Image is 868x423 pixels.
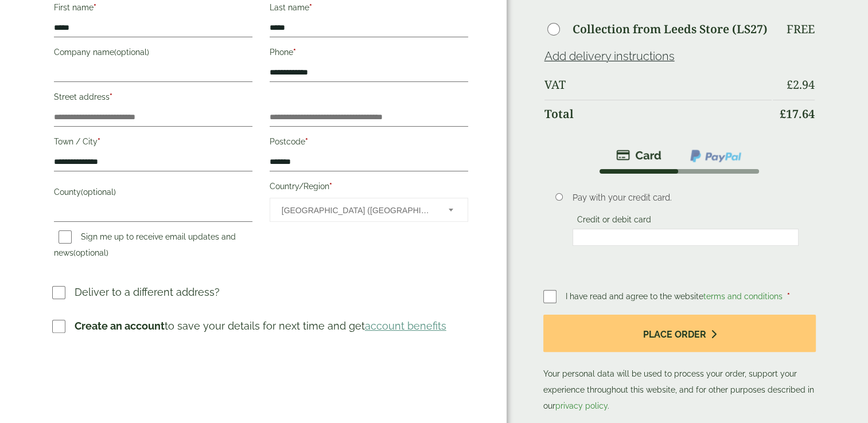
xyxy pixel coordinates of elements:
label: Phone [270,44,468,64]
span: £ [787,77,793,92]
a: account benefits [365,320,446,332]
p: Your personal data will be used to process your order, support your experience throughout this we... [543,315,816,414]
span: United Kingdom (UK) [282,198,433,222]
p: to save your details for next time and get [75,318,446,334]
label: County [54,184,252,203]
span: (optional) [114,48,149,57]
span: £ [780,106,786,122]
label: Company name [54,44,252,64]
strong: Create an account [75,320,165,332]
p: Pay with your credit card. [573,191,798,204]
abbr: required [94,3,96,12]
label: Postcode [270,134,468,153]
label: Sign me up to receive email updates and news [54,232,236,261]
button: Place order [543,315,816,352]
img: ppcp-gateway.png [689,148,742,163]
bdi: 2.94 [787,77,815,92]
label: Credit or debit card [573,215,656,228]
p: Free [787,22,815,36]
abbr: required [98,137,100,146]
abbr: required [305,137,308,146]
iframe: Secure card payment input frame [576,232,795,242]
span: I have read and agree to the website [566,292,785,301]
a: Add delivery instructions [544,49,675,63]
label: Street address [54,89,252,108]
bdi: 17.64 [780,106,815,122]
abbr: required [110,92,112,101]
a: terms and conditions [703,292,783,301]
a: privacy policy [555,401,608,410]
span: Country/Region [270,198,468,222]
img: stripe.png [616,148,661,162]
span: (optional) [73,248,108,257]
span: (optional) [81,187,116,197]
label: Country/Region [270,178,468,198]
p: Deliver to a different address? [75,284,220,300]
abbr: required [293,48,296,57]
label: Town / City [54,134,252,153]
abbr: required [329,182,332,191]
abbr: required [787,292,790,301]
abbr: required [309,3,312,12]
input: Sign me up to receive email updates and news(optional) [59,230,72,244]
th: Total [544,100,772,128]
label: Collection from Leeds Store (LS27) [573,23,768,35]
th: VAT [544,71,772,99]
